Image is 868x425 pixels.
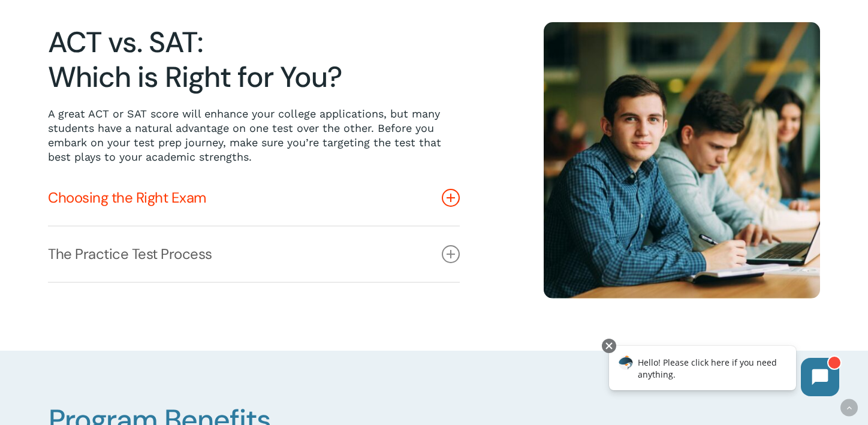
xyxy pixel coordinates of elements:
a: The Practice Test Process [48,227,460,282]
img: Happy Students 14 [544,22,820,299]
a: Choosing the Right Exam [48,170,460,225]
h2: ACT vs. SAT: Which is Right for You? [48,25,460,95]
iframe: Chatbot [596,336,851,408]
p: A great ACT or SAT score will enhance your college applications, but many students have a natural... [48,107,460,164]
